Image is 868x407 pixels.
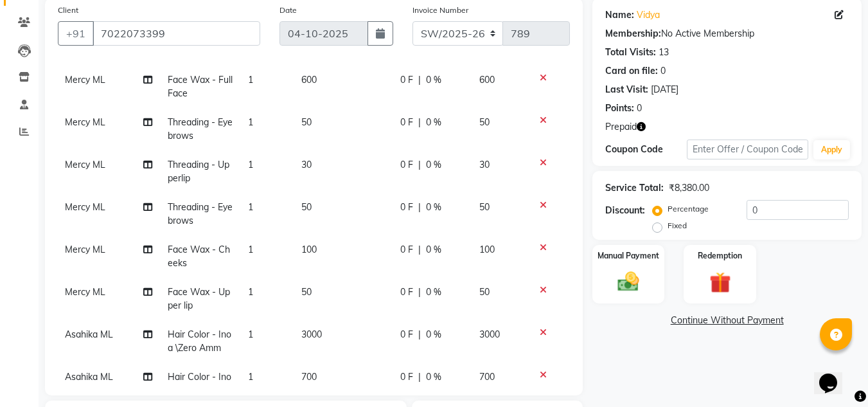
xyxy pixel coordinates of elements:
[637,102,642,115] div: 0
[301,201,312,213] span: 50
[65,116,105,128] span: Mercy ML
[669,181,709,195] div: ₹8,380.00
[605,181,664,195] div: Service Total:
[426,370,441,384] span: 0 %
[93,21,260,46] input: Search by Name/Mobile/Email/Code
[301,286,312,298] span: 50
[605,143,686,156] div: Coupon Code
[611,269,646,294] img: _cash.svg
[418,285,421,299] span: |
[479,371,495,383] span: 700
[698,250,742,262] label: Redemption
[65,244,105,255] span: Mercy ML
[598,250,659,262] label: Manual Payment
[659,46,669,59] div: 13
[426,158,441,172] span: 0 %
[595,314,859,327] a: Continue Without Payment
[605,120,637,134] span: Prepaid
[168,116,233,141] span: Threading - Eyebrows
[400,285,413,299] span: 0 F
[418,158,421,172] span: |
[637,8,660,22] a: Vidya
[418,73,421,87] span: |
[58,5,78,16] label: Client
[479,74,495,86] span: 600
[479,159,490,170] span: 30
[605,204,645,217] div: Discount:
[301,159,312,170] span: 30
[168,329,231,354] span: Hair Color - Inoa \Zero Amm
[248,371,253,383] span: 1
[426,285,441,299] span: 0 %
[605,27,849,41] div: No Active Membership
[418,370,421,384] span: |
[426,328,441,341] span: 0 %
[668,203,709,215] label: Percentage
[426,201,441,214] span: 0 %
[248,201,253,213] span: 1
[814,356,855,394] iframe: chat widget
[605,8,634,22] div: Name:
[400,201,413,214] span: 0 F
[687,140,808,159] input: Enter Offer / Coupon Code
[248,74,253,86] span: 1
[418,116,421,129] span: |
[168,244,230,269] span: Face Wax - Cheeks
[660,64,666,78] div: 0
[168,159,229,184] span: Threading - Upperlip
[479,286,490,298] span: 50
[605,27,661,41] div: Membership:
[605,46,656,59] div: Total Visits:
[168,74,233,99] span: Face Wax - Full Face
[301,116,312,128] span: 50
[400,158,413,172] span: 0 F
[65,201,105,213] span: Mercy ML
[605,83,648,96] div: Last Visit:
[65,371,113,383] span: Asahika ML
[301,244,317,255] span: 100
[168,286,230,311] span: Face Wax - Upper lip
[418,328,421,341] span: |
[479,116,490,128] span: 50
[479,201,490,213] span: 50
[813,140,850,159] button: Apply
[168,201,233,226] span: Threading - Eyebrows
[605,102,634,115] div: Points:
[426,73,441,87] span: 0 %
[65,74,105,86] span: Mercy ML
[400,370,413,384] span: 0 F
[168,371,231,396] span: Hair Color - Inoa \Zero Amm
[668,220,687,231] label: Fixed
[412,5,468,16] label: Invoice Number
[418,201,421,214] span: |
[58,21,94,46] button: +91
[605,64,658,78] div: Card on file:
[248,329,253,340] span: 1
[248,116,253,128] span: 1
[279,5,297,16] label: Date
[65,159,105,170] span: Mercy ML
[400,243,413,257] span: 0 F
[479,329,500,340] span: 3000
[248,286,253,298] span: 1
[400,116,413,129] span: 0 F
[400,73,413,87] span: 0 F
[651,83,678,96] div: [DATE]
[65,286,105,298] span: Mercy ML
[418,243,421,257] span: |
[248,244,253,255] span: 1
[248,159,253,170] span: 1
[479,244,495,255] span: 100
[400,328,413,341] span: 0 F
[301,74,317,86] span: 600
[426,243,441,257] span: 0 %
[301,329,322,340] span: 3000
[703,269,738,296] img: _gift.svg
[301,371,317,383] span: 700
[65,329,113,340] span: Asahika ML
[426,116,441,129] span: 0 %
